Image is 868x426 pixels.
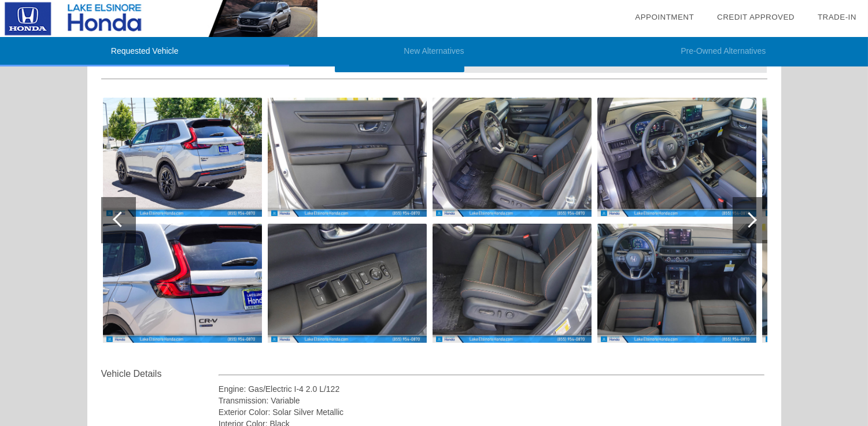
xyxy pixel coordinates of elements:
[268,224,427,343] img: image.aspx
[268,98,427,217] img: image.aspx
[635,13,694,21] a: Appointment
[219,383,765,395] div: Engine: Gas/Electric I-4 2.0 L/122
[101,367,219,381] div: Vehicle Details
[597,98,756,217] img: image.aspx
[103,224,262,343] img: image.aspx
[103,98,262,217] img: image.aspx
[433,98,592,217] img: image.aspx
[579,37,868,66] li: Pre-Owned Alternatives
[289,37,578,66] li: New Alternatives
[433,224,592,343] img: image.aspx
[597,224,756,343] img: image.aspx
[219,395,765,406] div: Transmission: Variable
[818,13,856,21] a: Trade-In
[219,406,765,418] div: Exterior Color: Solar Silver Metallic
[717,13,795,21] a: Credit Approved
